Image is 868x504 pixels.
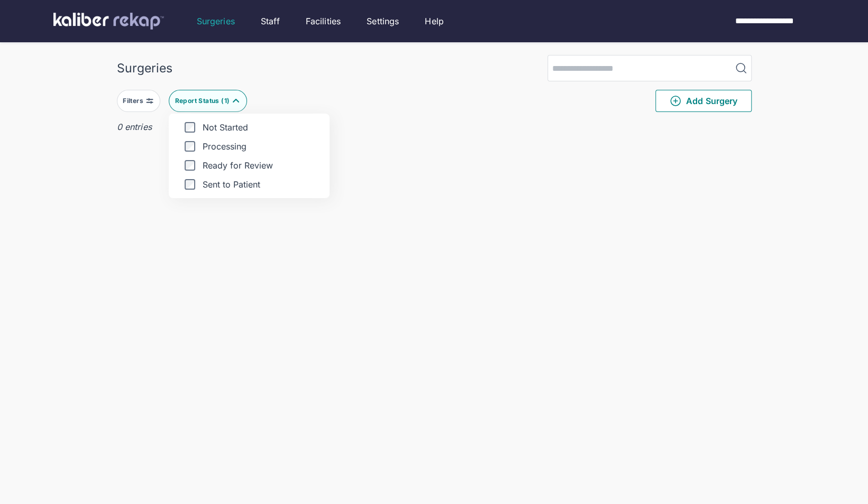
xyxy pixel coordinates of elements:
[735,62,747,74] img: MagnifyingGlass.1dc66aab.svg
[169,90,247,112] button: Report Status (1)
[669,95,737,107] span: Add Surgery
[306,15,341,27] a: Facilities
[186,123,194,132] input: Not Started
[175,97,232,105] div: Report Status ( 1 )
[197,15,235,27] a: Surgeries
[123,97,145,105] div: Filters
[177,122,321,133] label: Not Started
[232,97,240,105] img: filter-caret-up-teal.ae51ebe3.svg
[186,142,194,151] input: Processing
[261,15,280,27] a: Staff
[145,97,154,105] img: faders-horizontal-grey.d550dbda.svg
[186,161,194,170] input: Ready for Review
[117,120,752,133] div: 0 entries
[117,61,172,76] div: Surgeries
[367,15,399,27] a: Settings
[117,90,160,112] button: Filters
[53,13,164,30] img: kaliber labs logo
[186,180,194,189] input: Sent to Patient
[669,95,682,107] img: PlusCircleGreen.5fd88d77.svg
[177,179,321,190] label: Sent to Patient
[177,160,321,171] label: Ready for Review
[177,141,321,152] label: Processing
[425,15,444,27] a: Help
[655,90,752,112] button: Add Surgery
